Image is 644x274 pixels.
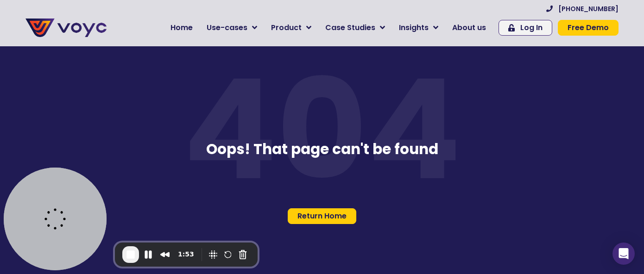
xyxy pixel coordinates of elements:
[392,19,445,37] a: Insights
[325,22,375,33] span: Case Studies
[546,6,619,12] a: [PHONE_NUMBER]
[568,24,609,31] span: Free Demo
[207,22,247,33] span: Use-cases
[264,19,318,37] a: Product
[164,19,200,37] a: Home
[612,243,635,265] div: Open Intercom Messenger
[170,22,193,33] span: Home
[271,22,302,33] span: Product
[164,61,480,199] p: 404
[520,24,543,31] span: Log In
[499,20,552,36] a: Log In
[297,212,347,220] span: Return Home
[318,19,392,37] a: Case Studies
[200,19,264,37] a: Use-cases
[445,19,493,37] a: About us
[164,141,480,158] h3: Oops! That page can't be found
[558,6,619,12] span: [PHONE_NUMBER]
[399,22,429,33] span: Insights
[288,208,356,224] a: Return Home
[25,19,107,37] img: voyc-full-logo
[558,20,619,36] a: Free Demo
[452,22,486,33] span: About us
